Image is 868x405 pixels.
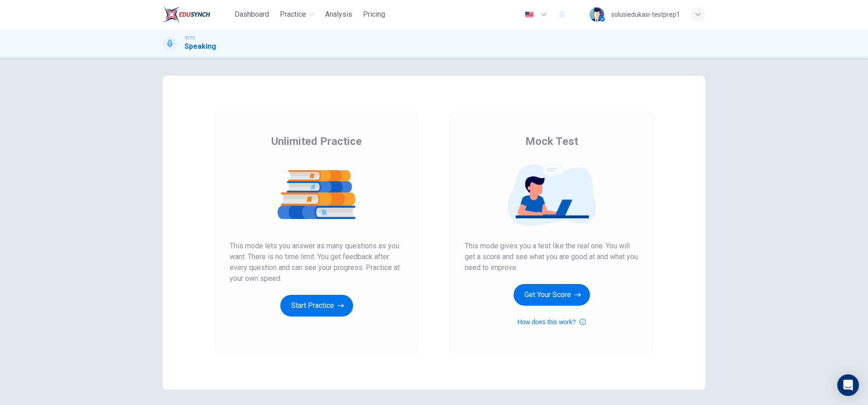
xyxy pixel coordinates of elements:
[280,9,306,20] span: Practice
[524,11,535,18] img: en
[184,35,195,41] span: IELTS
[271,134,362,149] span: Unlimited Practice
[276,6,318,23] button: Practice
[590,7,604,22] img: Profile picture
[525,134,578,149] span: Mock Test
[514,284,590,306] button: Get Your Score
[230,241,403,284] span: This mode lets you answer as many questions as you want. There is no time limit. You get feedback...
[611,9,680,20] div: solusiedukasi-testprep1
[280,295,353,317] button: Start Practice
[163,5,231,23] a: EduSynch logo
[465,241,638,273] span: This mode gives you a test like the real one. You will get a score and see what you are good at a...
[163,5,210,23] img: EduSynch logo
[517,317,585,327] button: How does this work?
[325,9,352,20] span: Analysis
[359,6,389,23] button: Pricing
[321,6,356,23] button: Analysis
[837,374,859,396] div: Open Intercom Messenger
[363,9,385,20] span: Pricing
[184,41,216,52] h1: Speaking
[231,6,273,23] button: Dashboard
[235,9,269,20] span: Dashboard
